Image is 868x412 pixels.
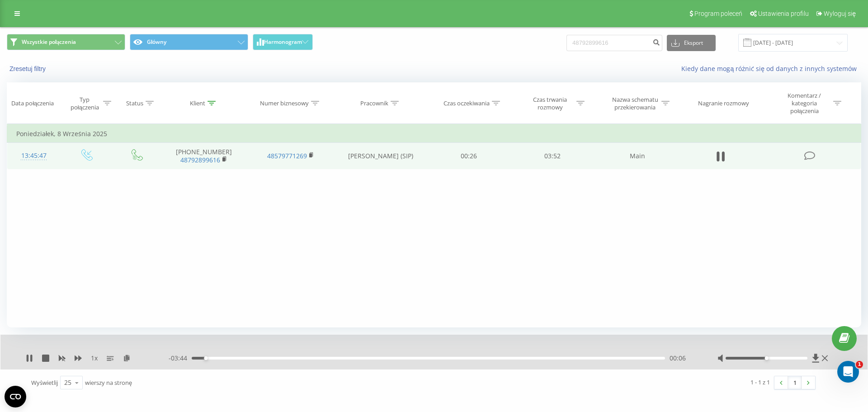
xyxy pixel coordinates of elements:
[5,386,26,407] button: Open CMP widget
[260,99,309,107] div: Numer biznesowy
[7,65,50,73] button: Zresetuj filtry
[31,379,58,387] span: Wyświetlij
[694,10,742,17] span: Program poleceń
[698,99,749,107] div: Nagranie rozmowy
[267,152,307,160] a: 48579771269
[824,10,856,17] span: Wyloguj się
[7,125,861,143] td: Poniedziałek, 8 Września 2025
[264,39,302,45] span: Harmonogram
[427,143,510,169] td: 00:26
[91,354,98,363] span: 1 x
[16,147,52,165] div: 13:45:47
[7,34,125,50] button: Wszystkie połączenia
[566,35,662,51] input: Wyszukiwanie według numeru
[68,96,101,111] div: Typ połączenia
[667,35,716,51] button: Eksport
[443,99,490,107] div: Czas oczekiwania
[764,356,768,360] div: Accessibility label
[334,143,427,169] td: [PERSON_NAME] (SIP)
[11,99,54,107] div: Data połączenia
[360,99,388,107] div: Pracownik
[64,378,71,387] div: 25
[526,96,574,111] div: Czas trwania rozmowy
[856,361,863,368] span: 1
[190,99,205,107] div: Klient
[837,361,859,383] iframe: Intercom live chat
[204,356,208,360] div: Accessibility label
[788,376,802,389] a: 1
[130,34,248,50] button: Główny
[670,354,686,363] span: 00:06
[253,34,313,50] button: Harmonogram
[750,378,770,387] div: 1 - 1 z 1
[778,92,831,115] div: Komentarz / kategoria połączenia
[594,143,681,169] td: Main
[160,143,247,169] td: [PHONE_NUMBER]
[180,156,220,164] a: 48792899616
[510,143,594,169] td: 03:52
[681,64,861,73] a: Kiedy dane mogą różnić się od danych z innych systemów
[85,379,132,387] span: wierszy na stronę
[126,99,143,107] div: Status
[22,38,76,46] span: Wszystkie połączenia
[169,354,192,363] span: - 03:44
[611,96,659,111] div: Nazwa schematu przekierowania
[758,10,809,17] span: Ustawienia profilu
